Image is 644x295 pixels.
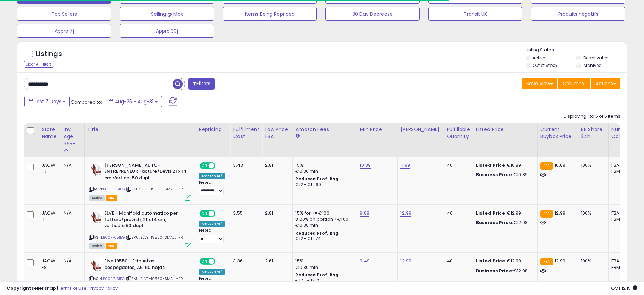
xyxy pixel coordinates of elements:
[611,210,634,216] div: FBA: 1
[558,78,590,89] button: Columns
[360,126,395,133] div: Min Price
[522,78,557,89] button: Save View
[24,96,70,107] button: Last 7 Days
[476,172,532,178] div: €10.89
[88,285,118,291] a: Privacy Policy
[581,258,603,264] div: 100%
[120,7,214,21] button: Selling @ Max
[214,259,225,264] span: OFF
[555,210,565,216] span: 12.99
[89,195,105,201] span: All listings currently available for purchase on Amazon
[564,113,620,120] div: Displaying 1 to 5 of 5 items
[400,210,411,217] a: 12.99
[540,126,575,140] div: Current Buybox Price
[64,162,79,168] div: N/A
[105,96,162,107] button: Aug-25 - Aug-31
[295,162,352,168] div: 15%
[214,163,225,168] span: OFF
[540,258,553,265] small: FBA
[325,7,419,21] button: 30 Day Decrease
[295,264,352,271] div: €0.30 min
[42,126,58,140] div: Store Name
[447,126,470,140] div: Fulfillable Quantity
[428,7,522,21] button: Transit UK
[476,258,532,264] div: €12.99
[581,126,606,140] div: BB Share 24h.
[89,162,103,176] img: 414lv2YuKFL._SL40_.jpg
[295,272,340,278] b: Reduced Prof. Rng.
[555,162,565,168] span: 10.89
[24,61,54,68] div: Clear All Filters
[104,162,187,183] b: [PERSON_NAME] AUTO-ENTREPRENEUR Facture/Devis 21 x 14 cm Vertical 50 dupli
[611,285,637,291] span: 2025-09-8 12:15 GMT
[106,195,117,201] span: FBA
[555,258,565,264] span: 12.99
[295,258,352,264] div: 15%
[531,7,625,21] button: Produits négatifs
[89,162,191,200] div: ASIN:
[42,162,56,174] div: JAOW FR
[71,99,102,105] span: Compared to:
[540,162,553,170] small: FBA
[199,126,228,133] div: Repricing
[58,285,87,291] a: Terms of Use
[400,162,410,169] a: 11.99
[295,133,299,139] small: Amazon Fees.
[360,258,370,264] a: 9.49
[583,62,602,68] label: Archived
[103,235,125,240] a: B00FPJ51EG
[295,126,354,133] div: Amazon Fees
[611,264,634,271] div: FBM: 0
[42,258,56,270] div: JAOW ES
[126,235,183,240] span: | SKU: ELVE-19550-SMALL-FR
[447,210,468,216] div: 40
[476,219,513,226] b: Business Price:
[533,62,557,68] label: Out of Stock
[611,216,634,222] div: FBM: 0
[400,258,411,264] a: 12.99
[35,98,61,105] span: Last 7 Days
[476,220,532,226] div: €12.98
[295,176,340,182] b: Reduced Prof. Rng.
[233,210,257,216] div: 3.55
[611,162,634,168] div: FBA: 1
[233,126,259,140] div: Fulfillment Cost
[526,47,627,53] p: Listing States:
[265,258,287,264] div: 2.61
[17,24,111,38] button: Appro 7j
[611,168,634,174] div: FBM: 3
[64,258,79,264] div: N/A
[89,210,103,224] img: 414lv2YuKFL._SL40_.jpg
[115,98,153,105] span: Aug-25 - Aug-31
[214,211,225,217] span: OFF
[199,173,225,179] div: Amazon AI *
[447,162,468,168] div: 40
[360,162,371,169] a: 10.89
[87,126,193,133] div: Title
[7,285,32,291] strong: Copyright
[581,162,603,168] div: 100%
[400,126,441,133] div: [PERSON_NAME]
[295,168,352,174] div: €0.30 min
[581,210,603,216] div: 100%
[64,210,79,216] div: N/A
[611,258,634,264] div: FBA: 1
[200,163,209,168] span: ON
[295,182,352,188] div: €12 - €12.60
[200,259,209,264] span: ON
[265,210,287,216] div: 2.81
[265,162,287,168] div: 2.81
[199,180,225,196] div: Preset:
[591,78,620,89] button: Actions
[295,222,352,228] div: €0.30 min
[42,210,56,222] div: JAOW IT
[476,126,535,133] div: Listed Price
[583,55,609,61] label: Deactivated
[476,258,507,264] b: Listed Price:
[447,258,468,264] div: 40
[17,7,111,21] button: Top Sellers
[476,162,507,168] b: Listed Price:
[104,210,187,231] b: ELVE - Manifold automatico per fattura/previsti, 21 x 14 cm, verticale 50 dupli
[120,24,214,38] button: Appro 30j
[233,258,257,264] div: 3.36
